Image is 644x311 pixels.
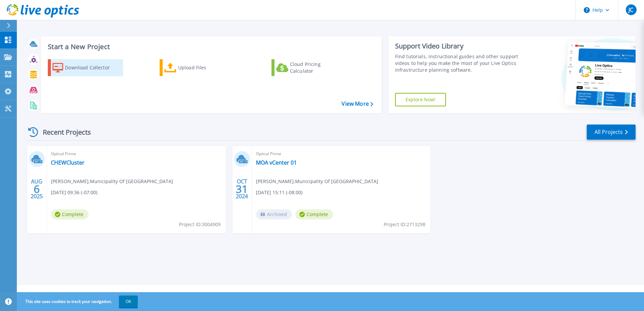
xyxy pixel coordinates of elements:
div: Support Video Library [395,42,521,50]
span: Complete [51,209,89,219]
a: CHEWCluster [51,159,85,166]
span: Complete [295,209,333,219]
button: OK [119,296,138,308]
span: [PERSON_NAME] , Municipality Of [GEOGRAPHIC_DATA] [256,178,378,185]
div: Find tutorials, instructional guides and other support videos to help you make the most of your L... [395,53,521,73]
span: 31 [236,186,248,192]
span: [DATE] 15:11 (-08:00) [256,189,302,196]
span: JC [629,7,633,12]
span: Project ID: 2713298 [384,221,425,228]
span: [DATE] 09:36 (-07:00) [51,189,97,196]
span: Optical Prime [256,150,427,158]
span: Optical Prime [51,150,222,158]
div: AUG 2025 [30,177,43,201]
span: 6 [34,186,40,192]
div: Recent Projects [26,124,100,140]
a: MOA vCenter 01 [256,159,297,166]
a: All Projects [587,125,636,140]
span: Archived [256,209,292,219]
a: Upload Files [160,59,235,76]
span: [PERSON_NAME] , Municipality Of [GEOGRAPHIC_DATA] [51,178,173,185]
a: Download Collector [48,59,123,76]
a: View More [342,101,373,107]
div: OCT 2024 [235,177,248,201]
div: Upload Files [178,61,232,74]
div: Cloud Pricing Calculator [290,61,344,74]
div: Download Collector [65,61,119,74]
span: This site uses cookies to track your navigation. [19,296,138,308]
h3: Start a New Project [48,43,373,50]
a: Cloud Pricing Calculator [271,59,347,76]
span: Project ID: 3004909 [179,221,221,228]
a: Explore Now! [395,93,446,106]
